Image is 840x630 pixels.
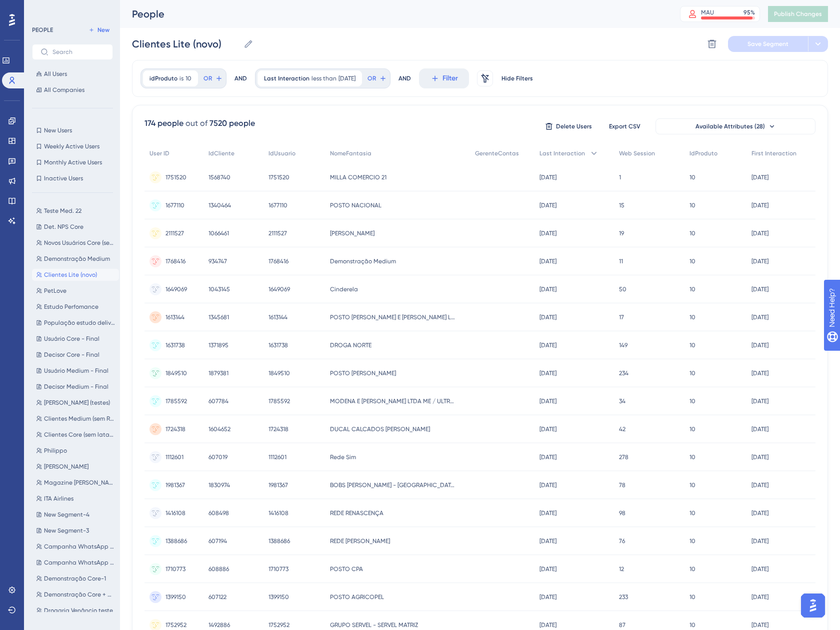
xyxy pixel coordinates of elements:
[44,351,99,359] span: Decisor Core - Final
[44,607,113,615] span: Drogaria Venâncio teste
[619,565,624,573] span: 12
[330,565,363,573] span: POSTO CPA
[751,286,768,293] time: [DATE]
[165,453,183,461] span: 1112601
[165,397,187,405] span: 1785592
[208,173,230,181] span: 1568740
[268,201,287,209] span: 1677110
[330,537,390,545] span: REDE [PERSON_NAME]
[32,301,119,313] button: Estudo Perfomance
[208,593,226,601] span: 607122
[165,313,184,321] span: 1613144
[32,525,119,537] button: New Segment-3
[32,285,119,297] button: PetLove
[619,173,621,181] span: 1
[689,453,695,461] span: 10
[689,621,695,629] span: 10
[330,425,430,433] span: DUCAL CALCADOS [PERSON_NAME]
[208,149,234,157] span: IdCliente
[619,397,625,405] span: 34
[52,48,104,55] input: Search
[208,229,229,237] span: 1066461
[32,253,119,265] button: Demonstração Medium
[751,482,768,489] time: [DATE]
[44,319,115,327] span: População estudo delivery [DATE]
[751,202,768,209] time: [DATE]
[689,229,695,237] span: 10
[330,173,386,181] span: MILLA COMERCIO 21
[751,622,768,629] time: [DATE]
[330,201,381,209] span: POSTO NACIONAL
[268,453,286,461] span: 1112601
[44,383,108,391] span: Decisor Medium - Final
[23,2,62,14] span: Need Help?
[165,425,185,433] span: 1724318
[208,397,228,405] span: 607784
[32,205,119,217] button: Teste Med. 22
[208,341,228,349] span: 1371895
[268,621,289,629] span: 1752952
[32,172,113,184] button: Inactive Users
[44,255,110,263] span: Demonstração Medium
[44,367,108,375] span: Usuário Medium - Final
[330,257,396,265] span: Demonstração Medium
[165,257,185,265] span: 1768416
[619,229,624,237] span: 19
[330,341,371,349] span: DROGA NORTE
[32,461,119,473] button: [PERSON_NAME]
[44,271,97,279] span: Clientes Lite (novo)
[751,314,768,321] time: [DATE]
[689,285,695,293] span: 10
[751,566,768,573] time: [DATE]
[475,149,519,157] span: GerenteContas
[44,527,89,535] span: New Segment-3
[689,593,695,601] span: 10
[208,257,227,265] span: 934747
[32,573,119,585] button: Demonstração Core-1
[32,397,119,409] button: [PERSON_NAME] (testes)
[44,335,99,343] span: Usuário Core - Final
[44,142,99,150] span: Weekly Active Users
[366,70,388,86] button: OR
[44,559,115,567] span: Campanha WhatsApp (Tela Inicial)
[367,74,376,82] span: OR
[689,173,695,181] span: 10
[539,482,556,489] time: [DATE]
[619,537,625,545] span: 76
[268,313,287,321] span: 1613144
[751,426,768,433] time: [DATE]
[268,229,287,237] span: 2111527
[268,565,288,573] span: 1710773
[208,537,227,545] span: 607194
[44,86,84,94] span: All Companies
[208,285,230,293] span: 1043145
[202,70,224,86] button: OR
[44,447,67,455] span: Philippo
[539,510,556,517] time: [DATE]
[619,341,627,349] span: 149
[774,10,822,18] span: Publish Changes
[689,425,695,433] span: 10
[44,511,89,519] span: New Segment-4
[32,445,119,457] button: Philippo
[689,257,695,265] span: 10
[32,269,119,281] button: Clientes Lite (novo)
[751,510,768,517] time: [DATE]
[203,74,212,82] span: OR
[32,26,53,34] div: PEOPLE
[268,285,290,293] span: 1649069
[44,158,102,166] span: Monthly Active Users
[268,425,288,433] span: 1724318
[539,342,556,349] time: [DATE]
[209,117,255,129] div: 7520 people
[539,398,556,405] time: [DATE]
[44,399,110,407] span: [PERSON_NAME] (testes)
[165,593,186,601] span: 1399150
[539,202,556,209] time: [DATE]
[689,341,695,349] span: 10
[768,6,828,22] button: Publish Changes
[268,257,288,265] span: 1768416
[44,287,66,295] span: PetLove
